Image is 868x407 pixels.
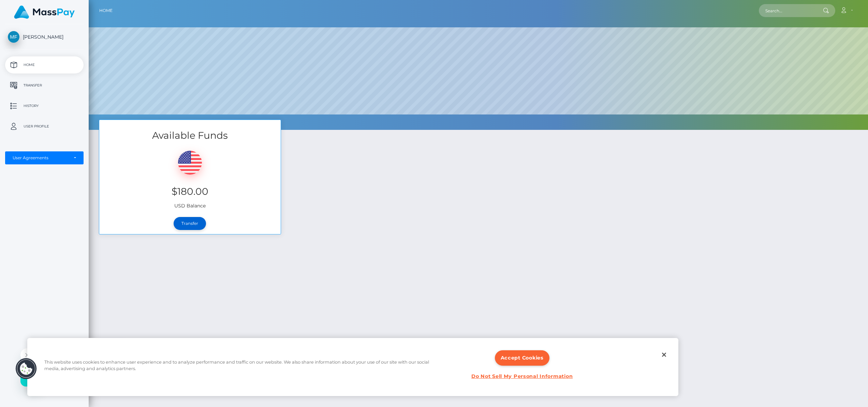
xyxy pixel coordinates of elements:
a: Transfer [174,217,206,230]
img: USD.png [178,151,202,175]
div: Privacy [27,338,678,396]
button: Accept Cookies [495,350,549,366]
h3: Available Funds [99,129,281,142]
a: User Profile [5,118,84,135]
div: USD Balance [99,142,281,213]
span: [PERSON_NAME] [5,34,84,40]
input: Search... [759,4,823,17]
p: Home [8,60,81,70]
iframe: Close message [20,348,34,362]
a: Home [5,56,84,73]
button: Do Not Sell My Personal Information [471,369,573,384]
a: History [5,97,84,114]
img: MassPay [14,5,75,19]
span: Hi there! I'm here to help. Just click me if you need any assistance. [4,5,88,17]
a: Transfer [5,77,84,94]
div: Cookie banner [27,338,678,396]
h3: $180.00 [104,185,276,198]
button: User Agreements [5,151,84,164]
div: User Agreements [13,155,69,161]
button: Close [657,347,672,362]
p: Transfer [8,80,81,91]
div: This website uses cookies to enhance user experience and to analyze performance and traffic on ou... [44,359,444,375]
a: Home [99,3,113,18]
p: User Profile [8,121,81,132]
p: History [8,101,81,111]
button: Cookies [15,358,37,380]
